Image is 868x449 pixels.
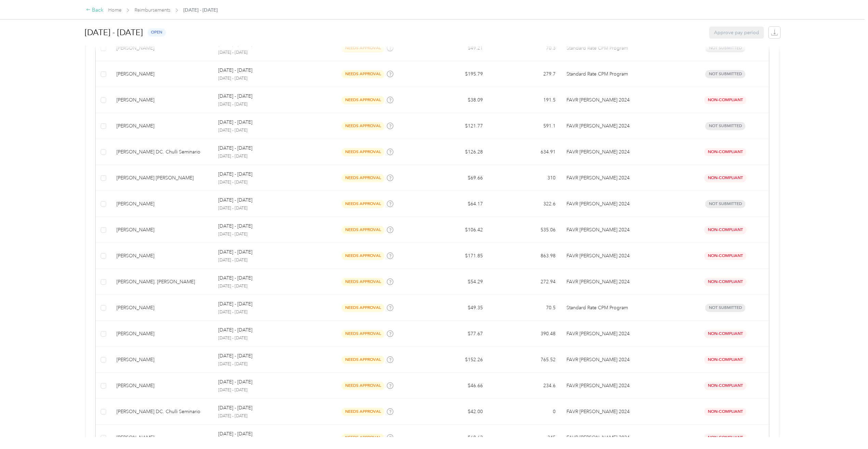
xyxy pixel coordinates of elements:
[341,200,384,208] span: needs approval
[341,122,384,130] span: needs approval
[705,70,745,78] span: Not submitted
[218,222,252,230] p: [DATE] - [DATE]
[218,257,314,263] p: [DATE] - [DATE]
[416,217,489,243] td: $106.42
[566,330,676,338] p: FAVR [PERSON_NAME] 2024
[341,330,384,338] span: needs approval
[116,226,207,234] div: [PERSON_NAME]
[416,139,489,165] td: $126.28
[566,148,676,156] p: FAVR [PERSON_NAME] 2024
[341,408,384,416] span: needs approval
[218,283,314,289] p: [DATE] - [DATE]
[566,200,676,208] p: FAVR [PERSON_NAME] 2024
[116,434,207,441] div: [PERSON_NAME]
[704,434,746,441] span: Non-Compliant
[416,269,489,295] td: $54.29
[218,274,252,282] p: [DATE] - [DATE]
[116,200,207,208] div: [PERSON_NAME]
[566,174,676,182] p: FAVR [PERSON_NAME] 2024
[488,373,561,399] td: 234.6
[116,408,207,416] div: [PERSON_NAME] DC. Chulli Seminario
[135,7,170,13] a: Reimbursements
[116,70,207,78] div: [PERSON_NAME]
[561,217,682,243] td: FAVR Montalvan 2024
[341,304,384,312] span: needs approval
[561,165,682,191] td: FAVR Montalvan 2024
[704,356,746,364] span: Non-Compliant
[488,347,561,373] td: 765.52
[488,399,561,425] td: 0
[561,113,682,139] td: FAVR Montalvan 2024
[218,171,252,178] p: [DATE] - [DATE]
[488,165,561,191] td: 310
[566,356,676,364] p: FAVR [PERSON_NAME] 2024
[218,76,314,82] p: [DATE] - [DATE]
[218,300,252,308] p: [DATE] - [DATE]
[488,321,561,347] td: 390.48
[218,352,252,360] p: [DATE] - [DATE]
[561,87,682,113] td: FAVR Montalvan 2024
[704,408,746,416] span: Non-Compliant
[704,278,746,286] span: Non-Compliant
[488,295,561,321] td: 70.5
[416,373,489,399] td: $46.66
[566,408,676,416] p: FAVR [PERSON_NAME] 2024
[116,356,207,364] div: [PERSON_NAME]
[488,87,561,113] td: 191.5
[116,330,207,338] div: [PERSON_NAME]
[416,295,489,321] td: $49.35
[561,295,682,321] td: Standard Rate CPM Program
[561,347,682,373] td: FAVR Montalvan 2024
[704,330,746,338] span: Non-Compliant
[416,321,489,347] td: $77.67
[416,399,489,425] td: $42.00
[218,361,314,367] p: [DATE] - [DATE]
[341,356,384,364] span: needs approval
[566,434,676,441] p: FAVR [PERSON_NAME] 2024
[416,61,489,87] td: $195.79
[705,200,745,208] span: Not submitted
[218,413,314,419] p: [DATE] - [DATE]
[218,387,314,393] p: [DATE] - [DATE]
[566,122,676,130] p: FAVR [PERSON_NAME] 2024
[561,139,682,165] td: FAVR Montalvan 2024
[218,153,314,160] p: [DATE] - [DATE]
[566,96,676,104] p: FAVR [PERSON_NAME] 2024
[218,67,252,74] p: [DATE] - [DATE]
[218,179,314,186] p: [DATE] - [DATE]
[416,243,489,269] td: $171.85
[488,139,561,165] td: 634.91
[218,378,252,386] p: [DATE] - [DATE]
[218,404,252,412] p: [DATE] - [DATE]
[116,252,207,260] div: [PERSON_NAME]
[566,252,676,260] p: FAVR [PERSON_NAME] 2024
[108,7,122,13] a: Home
[183,6,218,14] span: [DATE] - [DATE]
[218,196,252,204] p: [DATE] - [DATE]
[218,430,252,438] p: [DATE] - [DATE]
[116,278,207,286] div: [PERSON_NAME]. [PERSON_NAME]
[218,127,314,134] p: [DATE] - [DATE]
[341,70,384,78] span: needs approval
[561,191,682,217] td: FAVR Montalvan 2024
[488,113,561,139] td: 591.1
[86,6,104,14] div: Back
[488,243,561,269] td: 863.98
[116,122,207,130] div: [PERSON_NAME]
[705,122,745,130] span: Not submitted
[116,304,207,312] div: [PERSON_NAME]
[341,278,384,286] span: needs approval
[218,231,314,237] p: [DATE] - [DATE]
[704,96,746,104] span: Non-Compliant
[341,148,384,156] span: needs approval
[341,252,384,260] span: needs approval
[341,434,384,441] span: needs approval
[85,24,143,41] h1: [DATE] - [DATE]
[566,70,676,78] p: Standard Rate CPM Program
[218,93,252,100] p: [DATE] - [DATE]
[218,335,314,341] p: [DATE] - [DATE]
[341,96,384,104] span: needs approval
[116,382,207,390] div: [PERSON_NAME]
[704,382,746,390] span: Non-Compliant
[488,269,561,295] td: 272.94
